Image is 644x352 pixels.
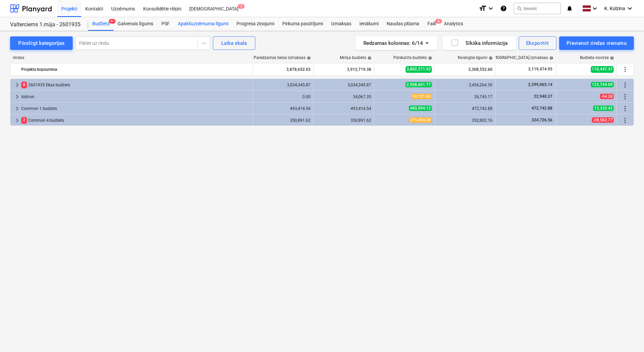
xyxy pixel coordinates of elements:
[593,106,614,111] span: 13,320.42
[174,17,232,31] div: Apakšuzņēmuma līgumi
[591,4,599,12] i: keyboard_arrow_down
[626,4,634,12] i: keyboard_arrow_down
[487,55,553,60] div: [DEMOGRAPHIC_DATA] izmaksas
[383,17,424,31] a: Naudas plūsma
[157,17,174,31] a: PSF
[355,36,437,50] button: Redzamas kolonnas:6/14
[451,39,508,48] div: Sīkāka informācija
[256,64,311,75] div: 3,878,652.03
[10,55,253,60] div: rindas
[526,39,549,48] div: Eksportēt
[527,66,553,72] span: 3,119,474.95
[256,94,311,99] div: 0.00
[427,56,432,60] span: help
[604,6,625,11] span: K. Kolzina
[305,56,311,60] span: help
[609,56,614,60] span: help
[256,106,311,111] div: 493,414.54
[443,36,516,50] button: Sīkāka informācija
[18,39,65,48] div: Pārslēgt kategorijas
[423,17,440,31] a: Faili6
[621,65,629,74] span: Vairāk darbību
[21,64,250,75] div: Projekta kopsumma
[88,17,114,31] a: Budžets9+
[256,118,311,123] div: 350,891.62
[591,66,614,72] span: 110,447.47
[213,36,255,50] button: Laika skala
[316,118,371,123] div: 350,891.62
[610,320,644,352] iframe: Chat Widget
[479,4,487,12] i: format_size
[232,17,278,31] a: Progresa ziņojumi
[559,36,634,50] button: Pievienot rindas vienumu
[406,82,432,87] span: 2,908,601.77
[438,64,492,75] div: 3,308,552.60
[438,118,492,123] div: 352,802.16
[13,105,21,113] span: keyboard_arrow_right
[221,39,247,48] div: Laika skala
[527,82,553,87] span: 2,299,065.14
[458,55,493,60] div: Noslēgtie līgumi
[88,17,114,31] div: Budžets
[10,36,73,50] button: Pārslēgt kategorijas
[519,36,556,50] button: Eksportēt
[406,66,432,72] span: 3,802,271.92
[316,83,371,87] div: 3,034,345.87
[366,56,372,60] span: help
[438,83,492,87] div: 2,456,264.39
[621,93,629,101] span: Vairāk darbību
[517,6,522,11] span: search
[487,4,495,12] i: keyboard_arrow_down
[21,117,27,123] span: 2
[566,4,573,12] i: notifications
[600,94,614,99] span: -54.28
[254,55,311,60] div: Paredzamās tiešās izmaksas
[327,17,355,31] a: Izmaksas
[440,17,467,31] a: Analytics
[592,117,614,123] span: -28,562.77
[256,83,311,87] div: 3,034,345.87
[393,55,432,60] div: Pārskatīts budžets
[487,56,493,60] span: help
[621,81,629,89] span: Vairāk darbību
[10,21,80,28] div: Valterciems 1.māja - 2601935
[316,64,371,75] div: 3,912,719.38
[316,94,371,99] div: 34,067.35
[580,55,614,60] div: Budžeta novirze
[621,116,629,124] span: Vairāk darbību
[548,56,553,60] span: help
[278,17,327,31] a: Pirkuma pasūtījumi
[409,106,432,111] span: 480,094.12
[438,94,492,99] div: 26,743.17
[340,55,372,60] div: Mērķa budžets
[21,82,27,88] span: 8
[591,82,614,87] span: 125,744.09
[238,4,245,9] span: 2
[409,117,432,123] span: 379,454.39
[363,39,429,48] div: Redzamas kolonnas : 6/14
[316,106,371,111] div: 493,414.54
[621,105,629,113] span: Vairāk darbību
[21,103,250,114] div: Common 1 budžets
[109,19,116,24] span: 9+
[500,4,507,12] i: Zināšanu pamats
[13,93,21,101] span: keyboard_arrow_right
[21,80,250,90] div: 2601935 Ēkas budžets
[533,94,553,99] span: 22,940.37
[21,91,250,102] div: Add-on
[514,3,561,14] button: Meklēt
[438,106,492,111] div: 472,742.88
[423,17,440,31] div: Faili
[114,17,157,31] a: Galvenais līgums
[531,106,553,111] span: 472,742.88
[567,39,626,48] div: Pievienot rindas vienumu
[355,17,383,31] a: Ienākumi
